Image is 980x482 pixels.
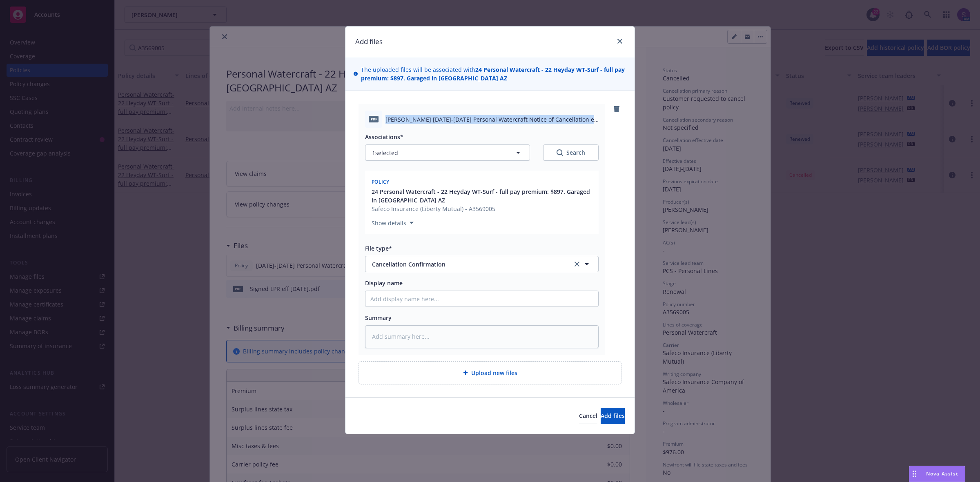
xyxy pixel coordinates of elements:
button: Cancellation Confirmationclear selection [365,256,599,272]
div: Drag to move [909,466,920,482]
a: clear selection [572,259,582,269]
button: Nova Assist [909,466,965,482]
span: Nova Assist [926,470,958,477]
span: Display name [365,279,403,287]
span: Cancellation Confirmation [372,260,561,269]
input: Add display name here... [365,291,598,307]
